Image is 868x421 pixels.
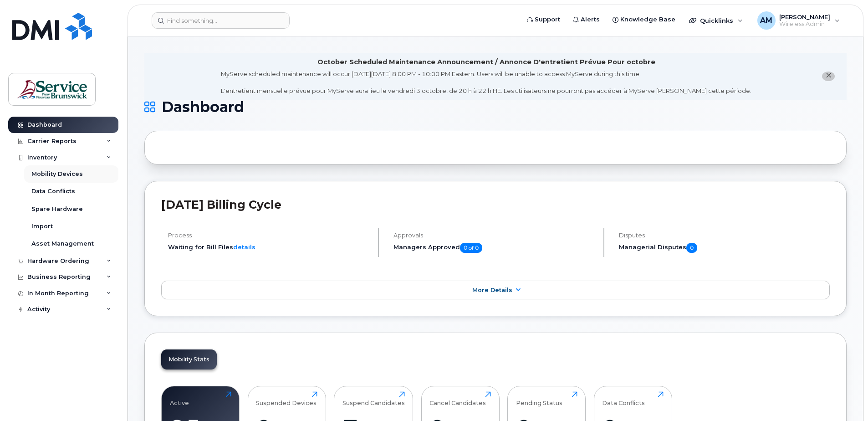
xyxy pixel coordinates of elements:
h4: Disputes [619,232,830,239]
span: More Details [472,287,512,293]
div: Data Conflicts [602,391,645,406]
span: 0 [686,243,697,253]
span: Dashboard [162,100,244,114]
h4: Process [168,232,370,239]
div: October Scheduled Maintenance Announcement / Annonce D'entretient Prévue Pour octobre [317,57,655,67]
button: close notification [822,72,835,81]
li: Waiting for Bill Files [168,243,370,252]
h4: Approvals [393,232,596,239]
div: Cancel Candidates [429,391,486,406]
div: Pending Status [516,391,562,406]
div: MyServe scheduled maintenance will occur [DATE][DATE] 8:00 PM - 10:00 PM Eastern. Users will be u... [221,70,751,95]
a: details [233,243,255,251]
span: 0 of 0 [460,243,482,253]
div: Suspend Candidates [342,391,405,406]
h5: Managerial Disputes [619,243,830,253]
div: Active [170,391,189,406]
h2: [DATE] Billing Cycle [161,198,830,211]
h5: Managers Approved [393,243,596,253]
div: Suspended Devices [256,391,317,406]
